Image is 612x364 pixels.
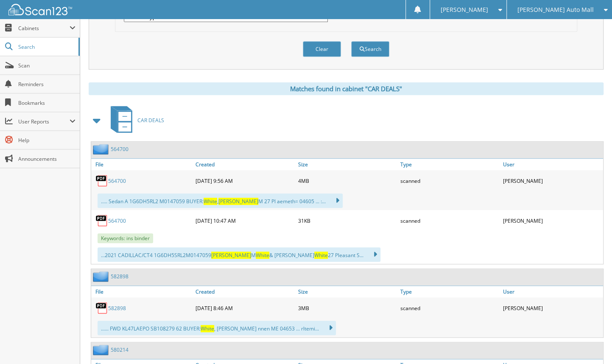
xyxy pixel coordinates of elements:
span: [PERSON_NAME] [441,7,488,12]
a: 580214 [111,346,129,353]
a: Created [193,159,296,170]
div: [PERSON_NAME] [501,300,603,316]
div: ...2021 CADILLAC/CT4 1G6DH5SRL2M0147059 M & [PERSON_NAME] 27 Pleasant S... [98,247,380,262]
div: ...... FWD KL47LAEPO SB108279 62 BUYER: , [PERSON_NAME] nnen ME 04653 ... rltemi... [98,321,336,335]
a: CAR DEALS [106,104,164,137]
div: [PERSON_NAME] [501,172,603,189]
div: 3MB [296,300,398,316]
span: User Reports [18,118,70,125]
a: Size [296,159,398,170]
img: folder2.png [93,344,111,355]
a: Size [296,286,398,297]
a: 582898 [111,273,129,280]
div: [PERSON_NAME] [501,212,603,229]
span: Scan [18,62,75,69]
span: Announcements [18,155,75,162]
span: [PERSON_NAME] Auto Mall [517,7,594,12]
img: folder2.png [93,271,111,282]
a: Created [193,286,296,297]
span: Keywords: ins binder [98,233,153,243]
img: scan123-logo-white.svg [8,4,72,15]
div: [DATE] 9:56 AM [193,172,296,189]
span: Bookmarks [18,99,75,106]
a: File [91,159,193,170]
a: 582898 [108,305,126,312]
div: [DATE] 8:46 AM [193,300,296,316]
a: 564700 [108,217,126,224]
img: folder2.png [93,144,111,154]
span: CAR DEALS [137,117,164,124]
img: PDF.png [95,302,108,314]
span: Reminders [18,81,75,88]
a: User [501,159,603,170]
iframe: Chat Widget [570,323,612,364]
span: Cabinets [18,25,70,32]
a: File [91,286,193,297]
button: Clear [303,41,341,57]
a: Type [398,159,500,170]
span: White [204,198,217,205]
div: ..... Sedan A 1G6DH5RL2 M0147059 BUYER: , M 27 Pl aemeth= 04605 ... :... [98,193,343,208]
a: User [501,286,603,297]
span: [PERSON_NAME] [218,198,258,205]
div: Matches found in cabinet "CAR DEALS" [89,82,604,95]
a: 564700 [111,146,129,153]
a: Type [398,286,500,297]
span: White [314,252,328,259]
span: White [256,252,269,259]
div: scanned [398,172,500,189]
span: Search [18,43,74,50]
div: 31KB [296,212,398,229]
span: Help [18,137,75,144]
button: Search [351,41,389,57]
a: 564700 [108,177,126,185]
img: PDF.png [95,214,108,227]
div: scanned [398,300,500,316]
div: 4MB [296,172,398,189]
div: [DATE] 10:47 AM [193,212,296,229]
div: scanned [398,212,500,229]
span: [PERSON_NAME] [211,252,251,259]
span: White [201,325,214,332]
img: PDF.png [95,174,108,187]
